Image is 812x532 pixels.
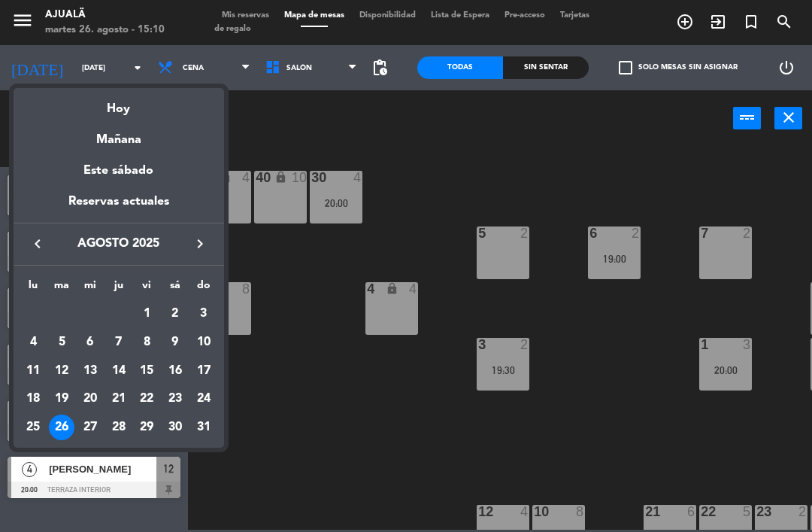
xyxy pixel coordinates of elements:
[77,415,103,440] div: 27
[14,192,224,223] div: Reservas actuales
[161,413,189,442] td: 30 de agosto de 2025
[189,299,218,328] td: 3 de agosto de 2025
[14,150,224,192] div: Este sábado
[132,299,161,328] td: 1 de agosto de 2025
[76,357,105,385] td: 13 de agosto de 2025
[132,385,161,413] td: 22 de agosto de 2025
[189,385,218,413] td: 24 de agosto de 2025
[20,330,46,355] div: 4
[105,277,133,300] th: jueves
[49,358,74,384] div: 12
[47,277,76,300] th: martes
[189,328,218,357] td: 10 de agosto de 2025
[47,413,76,442] td: 26 de agosto de 2025
[162,386,188,412] div: 23
[191,330,217,355] div: 10
[77,358,103,384] div: 13
[77,330,103,355] div: 6
[161,277,189,300] th: sábado
[51,234,186,254] span: agosto 2025
[191,301,217,327] div: 3
[47,328,76,357] td: 5 de agosto de 2025
[134,358,159,384] div: 15
[134,330,159,355] div: 8
[76,413,105,442] td: 27 de agosto de 2025
[24,234,51,254] button: keyboard_arrow_left
[161,328,189,357] td: 9 de agosto de 2025
[20,328,48,357] td: 4 de agosto de 2025
[14,88,224,119] div: Hoy
[162,330,188,355] div: 9
[134,415,159,440] div: 29
[106,330,132,355] div: 7
[20,415,46,440] div: 25
[20,386,46,412] div: 18
[161,385,189,413] td: 23 de agosto de 2025
[106,415,132,440] div: 28
[20,357,48,385] td: 11 de agosto de 2025
[49,415,74,440] div: 26
[49,386,74,412] div: 19
[76,385,105,413] td: 20 de agosto de 2025
[106,386,132,412] div: 21
[162,415,188,440] div: 30
[20,277,48,300] th: lunes
[49,330,74,355] div: 5
[132,328,161,357] td: 8 de agosto de 2025
[134,301,159,327] div: 1
[191,358,217,384] div: 17
[77,386,103,412] div: 20
[191,235,209,253] i: keyboard_arrow_right
[161,357,189,385] td: 16 de agosto de 2025
[105,357,133,385] td: 14 de agosto de 2025
[105,385,133,413] td: 21 de agosto de 2025
[161,299,189,328] td: 2 de agosto de 2025
[162,301,188,327] div: 2
[189,277,218,300] th: domingo
[132,357,161,385] td: 15 de agosto de 2025
[20,413,48,442] td: 25 de agosto de 2025
[189,413,218,442] td: 31 de agosto de 2025
[29,235,47,253] i: keyboard_arrow_left
[132,277,161,300] th: viernes
[20,385,48,413] td: 18 de agosto de 2025
[47,385,76,413] td: 19 de agosto de 2025
[162,358,188,384] div: 16
[134,386,159,412] div: 22
[105,328,133,357] td: 7 de agosto de 2025
[76,277,105,300] th: miércoles
[47,357,76,385] td: 12 de agosto de 2025
[105,413,133,442] td: 28 de agosto de 2025
[106,358,132,384] div: 14
[189,357,218,385] td: 17 de agosto de 2025
[191,415,217,440] div: 31
[14,119,224,150] div: Mañana
[20,358,46,384] div: 11
[132,413,161,442] td: 29 de agosto de 2025
[20,299,133,328] td: AGO.
[191,386,217,412] div: 24
[186,234,214,254] button: keyboard_arrow_right
[76,328,105,357] td: 6 de agosto de 2025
